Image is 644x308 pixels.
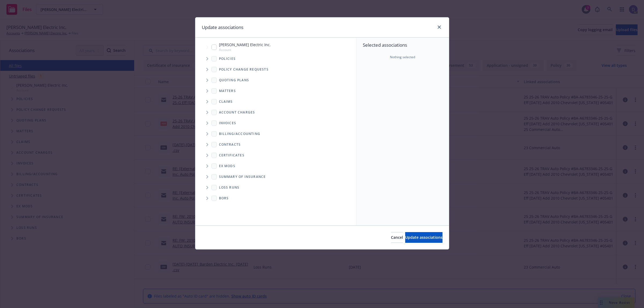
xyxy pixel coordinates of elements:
[202,24,243,31] h1: Update associations
[219,143,241,146] span: Contracts
[436,24,442,30] a: close
[405,235,442,240] span: Update associations
[219,175,266,178] span: Summary of insurance
[219,111,255,114] span: Account charges
[219,47,271,52] span: Account
[195,129,356,204] div: Folder Tree Example
[219,154,244,157] span: Certificates
[219,122,236,125] span: Invoices
[219,89,236,93] span: Matters
[219,132,261,135] span: Billing/Accounting
[391,235,403,240] span: Cancel
[219,79,249,82] span: Quoting plans
[219,100,233,103] span: Claims
[391,232,403,243] button: Cancel
[219,57,236,60] span: Policies
[219,68,269,71] span: Policy change requests
[219,42,271,47] span: [PERSON_NAME] Electric Inc.
[405,232,442,243] button: Update associations
[219,197,229,200] span: BORs
[363,42,442,48] span: Selected associations
[195,41,356,128] div: Tree Example
[219,186,240,189] span: Loss Runs
[219,164,235,168] span: Ex Mods
[390,55,415,60] span: Nothing selected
